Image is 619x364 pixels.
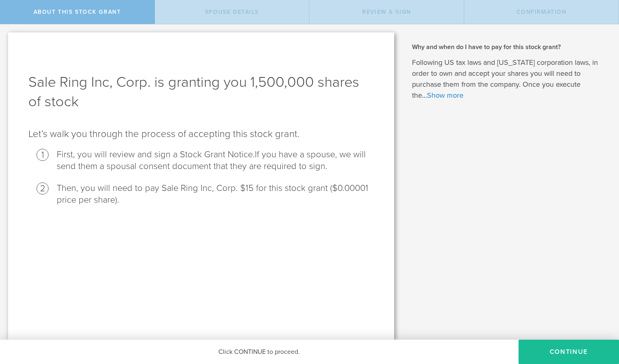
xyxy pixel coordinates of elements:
button: CONTINUE [519,340,619,364]
span: About this stock grant [34,9,121,15]
span: Review & Sign [362,9,411,15]
li: First, you will review and sign a Stock Grant Notice. [57,149,374,172]
a: Show more [427,91,463,100]
p: Following US tax laws and [US_STATE] corporation laws, in order to own and accept your shares you... [412,57,607,101]
li: Then, you will need to pay Sale Ring Inc, Corp. $15 for this stock grant ($0.00001 price per share). [57,182,374,206]
h2: Why and when do I have to pay for this stock grant? [412,43,607,51]
p: Let’s walk you through the process of accepting this stock grant . [28,128,374,141]
span: Confirmation [517,9,567,15]
h1: Sale Ring Inc, Corp. is granting you 1,500,000 shares of stock [28,73,374,111]
span: Spouse Details [205,9,259,15]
